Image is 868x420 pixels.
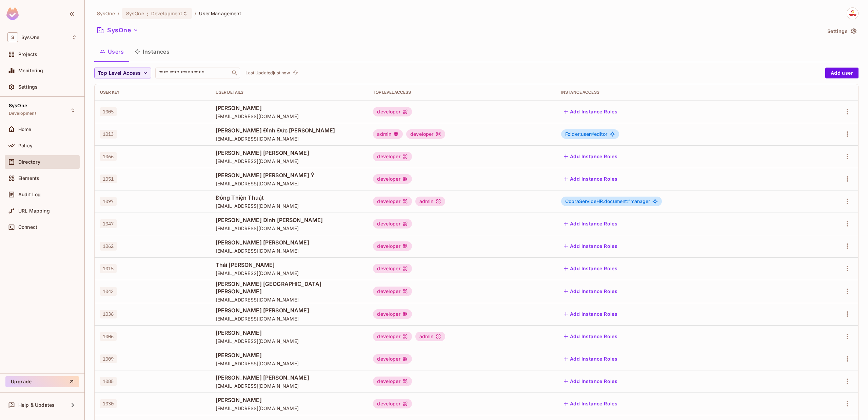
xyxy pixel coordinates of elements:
[216,127,362,134] span: [PERSON_NAME] Đình Đức [PERSON_NAME]
[825,26,859,37] button: Settings
[216,135,362,142] span: [EMAIL_ADDRESS][DOMAIN_NAME]
[94,43,129,60] button: Users
[415,197,445,206] div: admin
[18,224,37,230] span: Connect
[18,143,33,148] span: Policy
[94,68,151,78] button: Top Level Access
[561,218,620,229] button: Add Instance Roles
[373,332,412,341] div: developer
[97,10,115,17] span: the active workspace
[216,158,362,164] span: [EMAIL_ADDRESS][DOMAIN_NAME]
[565,198,630,204] span: CobraServiceHR:document
[565,131,608,137] span: editor
[216,90,362,95] div: User Details
[100,219,117,228] span: 1047
[100,175,117,183] span: 1051
[151,10,182,17] span: Development
[216,113,362,120] span: [EMAIL_ADDRESS][DOMAIN_NAME]
[216,338,362,344] span: [EMAIL_ADDRESS][DOMAIN_NAME]
[100,107,117,116] span: 1005
[6,7,19,20] img: SReyMgAAAABJRU5ErkJggg==
[100,332,117,341] span: 1006
[373,197,412,206] div: developer
[100,197,117,206] span: 1097
[100,90,205,95] div: User Key
[216,280,362,295] span: [PERSON_NAME] [GEOGRAPHIC_DATA][PERSON_NAME]
[627,198,630,204] span: #
[216,180,362,187] span: [EMAIL_ADDRESS][DOMAIN_NAME]
[561,398,620,409] button: Add Instance Roles
[216,405,362,412] span: [EMAIL_ADDRESS][DOMAIN_NAME]
[216,104,362,112] span: [PERSON_NAME]
[100,310,117,318] span: 1036
[216,307,362,314] span: [PERSON_NAME] [PERSON_NAME]
[373,264,412,273] div: developer
[561,353,620,364] button: Add Instance Roles
[216,171,362,179] span: [PERSON_NAME] [PERSON_NAME] Ý
[216,194,362,201] span: Đồng Thiện Thuật
[373,152,412,161] div: developer
[18,68,43,73] span: Monitoring
[18,84,38,90] span: Settings
[373,241,412,251] div: developer
[18,176,39,181] span: Elements
[561,286,620,297] button: Add Instance Roles
[373,309,412,319] div: developer
[373,377,412,386] div: developer
[100,264,117,273] span: 1015
[561,263,620,274] button: Add Instance Roles
[373,107,412,116] div: developer
[415,332,445,341] div: admin
[7,32,18,42] span: S
[216,383,362,389] span: [EMAIL_ADDRESS][DOMAIN_NAME]
[18,192,41,197] span: Audit Log
[216,261,362,269] span: Thái [PERSON_NAME]
[561,241,620,252] button: Add Instance Roles
[290,69,299,77] span: Click to refresh data
[561,331,620,342] button: Add Instance Roles
[847,8,858,19] img: Châu Thái Nhân
[9,111,36,116] span: Development
[216,396,362,404] span: [PERSON_NAME]
[5,376,79,387] button: Upgrade
[373,129,403,139] div: admin
[100,130,117,139] span: 1013
[216,315,362,322] span: [EMAIL_ADDRESS][DOMAIN_NAME]
[146,11,149,16] span: :
[18,208,50,214] span: URL Mapping
[100,399,117,408] span: 1030
[94,25,141,36] button: SysOne
[18,127,32,132] span: Home
[245,70,290,76] p: Last Updated just now
[561,309,620,319] button: Add Instance Roles
[373,287,412,296] div: developer
[118,10,119,17] li: /
[406,129,445,139] div: developer
[373,90,550,95] div: Top Level Access
[100,377,117,386] span: 1085
[216,149,362,157] span: [PERSON_NAME] [PERSON_NAME]
[216,351,362,359] span: [PERSON_NAME]
[591,131,594,137] span: #
[373,219,412,229] div: developer
[216,270,362,276] span: [EMAIL_ADDRESS][DOMAIN_NAME]
[199,10,241,17] span: User Management
[373,399,412,408] div: developer
[216,225,362,232] span: [EMAIL_ADDRESS][DOMAIN_NAME]
[216,374,362,381] span: [PERSON_NAME] [PERSON_NAME]
[216,329,362,336] span: [PERSON_NAME]
[373,174,412,184] div: developer
[293,70,298,76] span: refresh
[561,90,804,95] div: Instance Access
[216,360,362,367] span: [EMAIL_ADDRESS][DOMAIN_NAME]
[216,239,362,246] span: [PERSON_NAME] [PERSON_NAME]
[100,152,117,161] span: 1066
[18,159,40,165] span: Directory
[373,354,412,364] div: developer
[18,52,37,57] span: Projects
[100,287,117,296] span: 1042
[100,354,117,363] span: 1009
[100,242,117,251] span: 1062
[561,151,620,162] button: Add Instance Roles
[561,174,620,184] button: Add Instance Roles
